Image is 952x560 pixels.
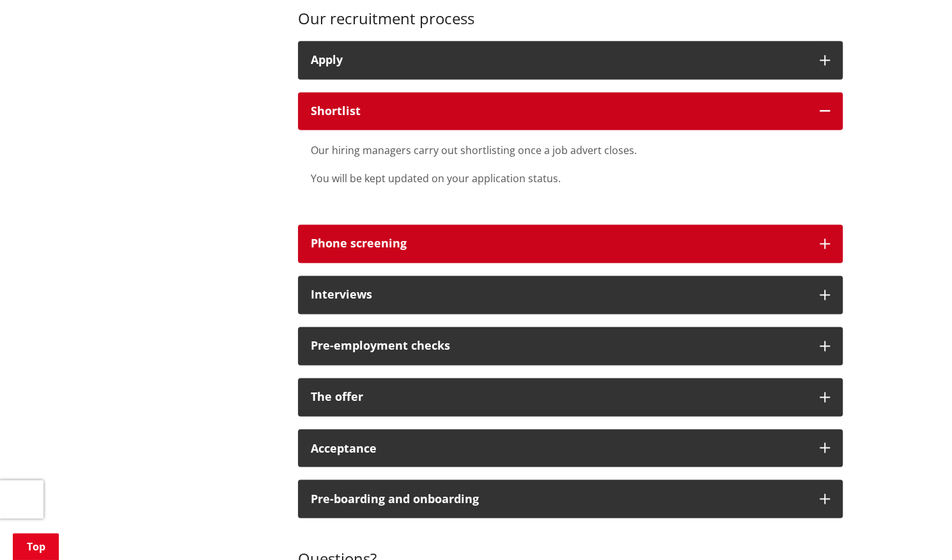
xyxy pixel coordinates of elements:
[298,41,843,79] button: Apply
[298,479,843,518] button: Pre-boarding and onboarding
[298,276,843,314] button: Interviews
[311,391,807,403] div: The offer
[311,442,807,455] div: Acceptance
[311,143,830,158] p: Our hiring managers carry out shortlisting once a job advert closes.
[311,54,807,66] div: Apply
[311,492,807,505] div: Pre-boarding and onboarding
[311,171,830,186] p: You will be kept updated on your application status.
[311,237,807,250] div: Phone screening
[298,224,843,263] button: Phone screening
[298,327,843,365] button: Pre-employment checks
[298,92,843,130] button: Shortlist
[893,506,939,552] iframe: Messenger Launcher
[13,533,59,560] a: Top
[311,105,807,118] div: Shortlist
[298,429,843,467] button: Acceptance
[311,339,807,352] div: Pre-employment checks
[311,288,807,301] div: Interviews
[298,378,843,416] button: The offer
